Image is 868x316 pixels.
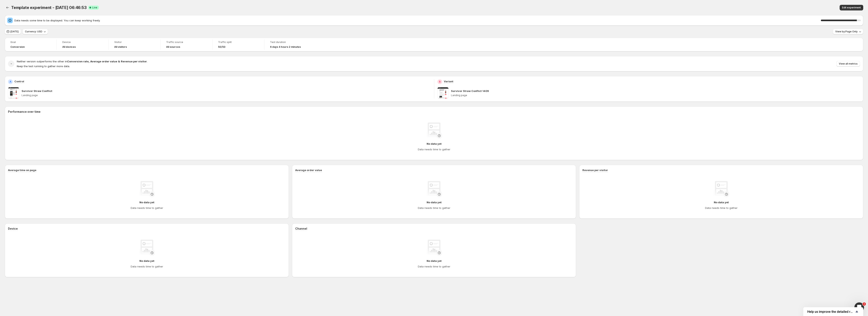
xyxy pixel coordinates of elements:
[427,259,442,263] h4: No data yet
[5,29,21,34] button: [DATE]
[114,40,155,49] a: VisitorAll visitors
[705,206,738,210] h4: Data needs time to gather
[118,60,120,63] strong: &
[427,142,442,146] h4: No data yet
[139,259,154,263] h4: No data yet
[166,41,207,44] span: Traffic source
[218,40,259,49] a: Traffic split50/50
[863,302,866,306] span: 1
[10,80,11,83] h2: A
[8,110,860,114] h2: Performance over time
[426,123,442,139] img: No data yet
[295,168,322,172] h3: Average order value
[836,61,860,67] button: View all metrics
[218,41,259,44] span: Traffic split
[295,227,307,231] h3: Channel
[25,30,42,33] span: Currency: USD
[451,89,489,93] p: Survivor Straw Conflict 1409
[270,45,301,49] span: 6 days 4 hours 2 minutes
[90,60,117,63] strong: Average order value
[418,147,450,151] h4: Data needs time to gather
[8,168,36,172] h3: Average time on page
[17,60,147,63] span: Neither version outperforms the other in .
[14,18,821,22] span: Data needs some time to be displayed. You can keep working freely.
[840,5,863,10] button: Edit experiment
[114,41,155,44] span: Visitor
[426,240,442,256] img: No data yet
[807,309,859,314] button: Show survey - Help us improve the detailed report for A/B campaigns
[22,89,52,93] p: Survivor Straw Conflict
[444,79,453,83] p: Variant
[22,94,431,97] p: Landing page
[131,264,163,268] h4: Data needs time to gather
[8,87,19,99] img: Survivor Straw Conflict
[8,227,18,231] h3: Device
[839,62,858,65] span: View all metrics
[842,6,861,9] span: Edit experiment
[10,45,25,49] span: Conversion
[17,65,70,68] span: Keep the test running to gather more data.
[418,264,450,268] h4: Data needs time to gather
[418,206,450,210] h4: Data needs time to gather
[5,5,10,10] button: Back
[270,40,311,49] a: Test duration6 days 4 hours 2 minutes
[89,60,89,63] strong: ,
[14,79,24,83] p: Control
[114,45,127,49] h4: All visitors
[835,30,858,33] span: View by: Page Only
[131,206,163,210] h4: Data needs time to gather
[10,40,51,49] a: GoalConversion
[166,45,180,49] h4: All sources
[67,60,89,63] strong: Conversion rate
[166,40,207,49] a: Traffic sourceAll sources
[11,62,12,66] h2: -
[62,45,76,49] h4: All devices
[582,168,608,172] h3: Revenue per visitor
[833,29,863,34] button: View by:Page Only
[451,94,860,97] p: Landing page
[62,41,103,44] span: Device
[121,60,147,63] strong: Revenue per visitor
[62,40,103,49] a: DeviceAll devices
[92,6,97,9] span: Live
[854,302,864,312] iframe: Intercom live chat
[713,181,729,197] img: No data yet
[139,240,155,256] img: No data yet
[714,200,729,204] h4: No data yet
[426,181,442,197] img: No data yet
[11,5,87,10] span: Template experiment - [DATE] 06:46:53
[427,200,442,204] h4: No data yet
[439,80,441,83] h2: B
[139,181,155,197] img: No data yet
[807,310,854,314] span: Help us improve the detailed report for A/B campaigns
[10,41,51,44] span: Goal
[218,45,225,49] span: 50/50
[270,41,311,44] span: Test duration
[139,200,154,204] h4: No data yet
[23,29,48,34] button: Currency: USD
[10,30,19,33] span: [DATE]
[437,87,449,99] img: Survivor Straw Conflict 1409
